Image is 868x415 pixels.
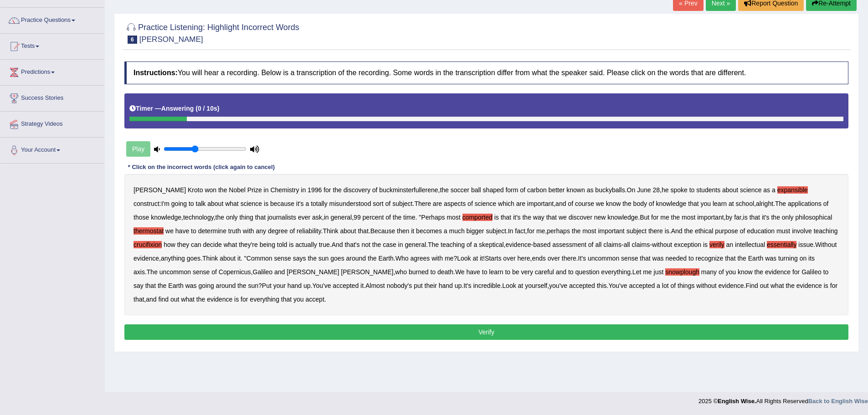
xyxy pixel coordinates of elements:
[762,214,770,221] b: it's
[128,36,137,44] span: 6
[578,255,586,262] b: It's
[569,214,592,221] b: discover
[662,186,669,194] b: he
[627,186,636,194] b: On
[823,200,829,207] b: of
[207,200,223,207] b: about
[440,186,448,194] b: the
[660,214,669,221] b: me
[527,227,534,235] b: for
[193,268,210,276] b: sense
[767,241,796,248] b: essentially
[688,255,694,262] b: to
[203,241,222,248] b: decide
[462,214,493,221] b: comported
[260,241,275,248] b: being
[0,8,104,31] a: Practice Questions
[756,200,773,207] b: alright
[395,255,409,262] b: Who
[124,21,299,44] h2: Practice Listening: Highlight Incorrect Words
[725,214,732,221] b: by
[414,200,431,207] b: There
[175,227,189,235] b: have
[211,268,217,276] b: of
[475,200,496,207] b: science
[455,268,465,276] b: We
[217,105,220,112] b: )
[782,214,794,221] b: only
[361,241,370,248] b: not
[486,227,506,235] b: subject
[239,214,253,221] b: thing
[296,200,304,207] b: it's
[198,105,217,112] b: 0 / 10s
[703,241,708,248] b: is
[411,227,414,235] b: it
[433,200,442,207] b: are
[124,324,848,340] button: Verify
[293,255,306,262] b: says
[648,227,663,235] b: there
[410,255,430,262] b: agrees
[467,241,472,248] b: of
[479,241,503,248] b: skeptical
[134,69,178,77] b: Instructions:
[633,200,647,207] b: body
[505,268,510,276] b: to
[665,255,687,262] b: needed
[682,214,695,221] b: most
[535,268,554,276] b: careful
[264,186,269,194] b: in
[383,241,396,248] b: case
[522,214,531,221] b: the
[445,255,453,262] b: me
[341,268,393,276] b: [PERSON_NAME]
[808,398,868,405] strong: Back to English Wise
[416,227,442,235] b: becomes
[191,227,196,235] b: to
[189,200,194,207] b: to
[323,227,338,235] b: Think
[792,227,812,235] b: involve
[483,186,504,194] b: shaped
[775,200,786,207] b: The
[444,227,447,235] b: a
[319,241,330,248] b: true
[0,60,104,82] a: Predictions
[0,34,104,56] a: Tests
[575,200,594,207] b: course
[247,186,262,194] b: Prize
[688,200,699,207] b: that
[624,241,630,248] b: all
[431,255,443,262] b: with
[220,255,236,262] b: about
[649,200,654,207] b: of
[277,241,288,248] b: told
[451,186,469,194] b: soccer
[471,186,481,194] b: ball
[346,255,366,262] b: around
[503,255,515,262] b: over
[247,255,272,262] b: Common
[134,186,186,194] b: [PERSON_NAME]
[202,255,218,262] b: Think
[607,214,638,221] b: knowledge
[243,227,254,235] b: with
[437,268,453,276] b: death
[568,200,573,207] b: of
[701,200,711,207] b: you
[588,241,594,248] b: of
[124,174,848,315] div: , . , : . , , . , , , , . " . , , . . . , , . . . , - - - . , . . " . ? ! , . . , , . . ? . . . ....
[287,268,339,276] b: [PERSON_NAME]
[298,214,310,221] b: ever
[651,214,658,221] b: for
[606,200,621,207] b: know
[640,214,649,221] b: But
[312,214,322,221] b: ask
[0,138,104,160] a: Your Account
[159,268,191,276] b: uncommon
[187,255,200,262] b: goes
[397,227,409,235] b: then
[295,241,317,248] b: actually
[621,255,638,262] b: sense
